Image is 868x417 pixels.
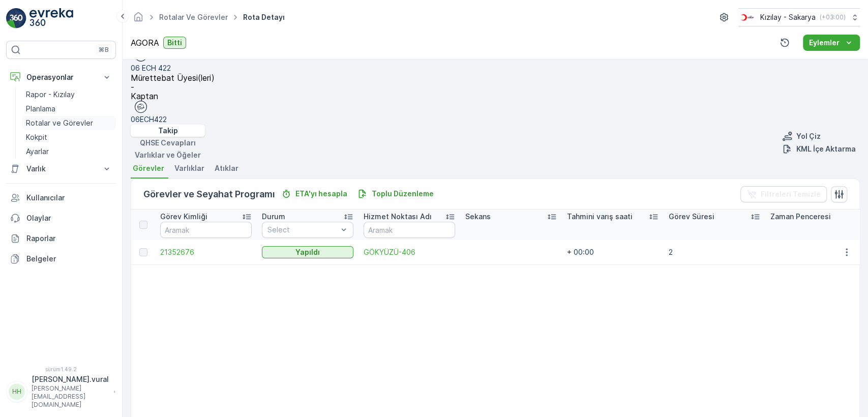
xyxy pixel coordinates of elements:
[372,189,434,198] font: Toplu Düzenleme
[174,164,204,172] font: Varlıklar
[6,249,116,269] a: Belgeler
[26,118,93,127] font: Rotalar ve Görevler
[26,73,73,81] font: Operasyonlar
[167,38,182,47] font: Bitti
[738,12,756,23] img: k%C4%B1z%C4%B1lay_DTAvauz.png
[45,366,61,372] font: sürüm
[131,91,158,101] font: Kaptan
[778,130,825,142] button: Yol Çiz
[567,212,633,221] font: Tahmini varış saati
[99,46,109,53] font: ⌘B
[669,212,714,221] font: Görev Süresi
[133,164,164,172] font: Görevler
[133,15,144,24] a: Ana sayfa
[6,67,116,87] button: Operasyonlar
[262,212,285,221] font: Durum
[770,212,831,221] font: Zaman Penceresi
[740,186,827,202] button: Filtreleri Temizle
[796,132,821,140] font: Yol Çiz
[22,87,116,102] a: Rapor - Kızılay
[6,188,116,208] a: Kullanıcılar
[669,248,673,257] font: 2
[26,133,47,141] font: Kokpit
[822,13,844,21] font: +03:00
[844,13,846,21] font: )
[160,212,207,221] font: Görev Kimliği
[26,164,46,173] font: Varlık
[29,8,73,28] img: logo_light-DOdMpM7g.png
[267,225,338,235] p: Select
[6,374,116,409] button: HH[PERSON_NAME].vural[PERSON_NAME][EMAIL_ADDRESS][DOMAIN_NAME]
[131,38,159,48] font: AGORA
[26,104,55,113] font: Planlama
[22,130,116,144] a: Kokpit
[140,138,196,147] font: QHSE Cevapları
[163,37,186,49] button: Bitti
[160,248,194,256] font: 21352676
[6,8,26,28] img: logo
[61,366,77,372] font: 1.49.2
[139,248,147,256] div: Seçili Satırı Değiştir
[760,13,816,21] font: Kızılay - Sakarya
[364,212,432,221] font: Hizmet Noktası Adı
[131,82,134,92] font: -
[820,13,822,21] font: (
[567,248,594,257] font: + 00:00
[160,247,252,257] a: 21352676
[143,189,275,199] font: Görevler ve Seyahat Programı
[809,38,840,47] font: Eylemler
[364,248,415,256] font: GÖKYÜZÜ-406
[277,188,351,200] button: ETA'yı hesapla
[738,8,860,26] button: Kızılay - Sakarya(+03:00)
[295,189,347,198] font: ETA'yı hesapla
[215,164,238,172] font: Atıklar
[131,115,167,124] font: 06ECH422
[295,248,320,256] font: Yapıldı
[159,13,228,21] a: Rotalar ve Görevler
[803,35,860,51] button: Eylemler
[22,116,116,130] a: Rotalar ve Görevler
[26,147,49,156] font: Ayarlar
[6,208,116,228] a: Olaylar
[778,143,860,155] button: KML İçe Aktarma
[131,73,215,83] font: Mürettebat Üyesi(leri)
[131,64,171,72] font: 06 ECH 422
[243,13,285,21] font: Rota Detayı
[12,388,21,395] font: HH
[364,247,455,257] a: GÖKYÜZÜ-406
[796,144,856,153] font: KML İçe Aktarma
[32,375,109,383] font: [PERSON_NAME].vural
[135,151,201,159] font: Varlıklar ve Öğeler
[761,190,821,198] font: Filtreleri Temizle
[22,102,116,116] a: Planlama
[262,246,353,258] button: Yapıldı
[26,254,56,263] font: Belgeler
[465,212,491,221] font: Sekans
[6,159,116,179] button: Varlık
[160,222,252,238] input: Aramak
[6,228,116,249] a: Raporlar
[32,384,85,408] font: [PERSON_NAME][EMAIL_ADDRESS][DOMAIN_NAME]
[26,193,65,202] font: Kullanıcılar
[364,222,455,238] input: Aramak
[26,90,75,99] font: Rapor - Kızılay
[353,188,438,200] button: Toplu Düzenleme
[158,126,178,135] font: Takip
[26,234,55,243] font: Raporlar
[26,214,51,222] font: Olaylar
[22,144,116,159] a: Ayarlar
